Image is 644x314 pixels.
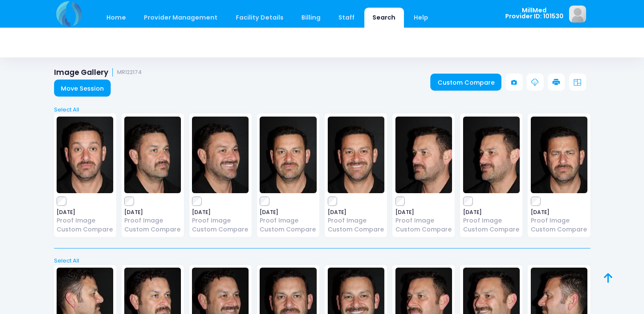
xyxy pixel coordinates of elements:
a: Proof Image [57,216,113,225]
a: Custom Compare [124,225,181,234]
a: Help [405,8,436,28]
img: image [569,6,586,23]
img: image [260,117,316,193]
a: Custom Compare [192,225,249,234]
a: Select All [51,257,593,265]
a: Select All [51,106,593,114]
a: Custom Compare [260,225,316,234]
img: image [463,117,520,193]
img: image [531,117,587,193]
small: MR122174 [117,69,142,76]
a: Custom Compare [531,225,587,234]
a: Proof Image [531,216,587,225]
span: [DATE] [124,210,181,215]
img: image [192,117,249,193]
span: [DATE] [57,210,113,215]
a: Provider Management [136,8,226,28]
span: [DATE] [328,210,384,215]
img: image [57,117,113,193]
a: Proof Image [124,216,181,225]
a: Custom Compare [463,225,520,234]
img: image [395,117,452,193]
a: Facility Details [227,8,292,28]
a: Custom Compare [328,225,384,234]
a: Proof Image [260,216,316,225]
img: image [124,117,181,193]
a: Custom Compare [430,74,501,91]
span: [DATE] [395,210,452,215]
a: Staff [330,8,363,28]
span: [DATE] [531,210,587,215]
span: [DATE] [192,210,249,215]
span: MillMed Provider ID: 101530 [505,7,564,20]
a: Billing [293,8,329,28]
a: Proof Image [192,216,249,225]
h1: Image Gallery [54,68,142,77]
a: Proof Image [463,216,520,225]
span: [DATE] [463,210,520,215]
a: Proof Image [395,216,452,225]
a: Custom Compare [57,225,113,234]
a: Proof Image [328,216,384,225]
a: Home [98,8,135,28]
span: [DATE] [260,210,316,215]
img: image [328,117,384,193]
a: Custom Compare [395,225,452,234]
a: Search [364,8,404,28]
a: Move Session [54,80,111,97]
